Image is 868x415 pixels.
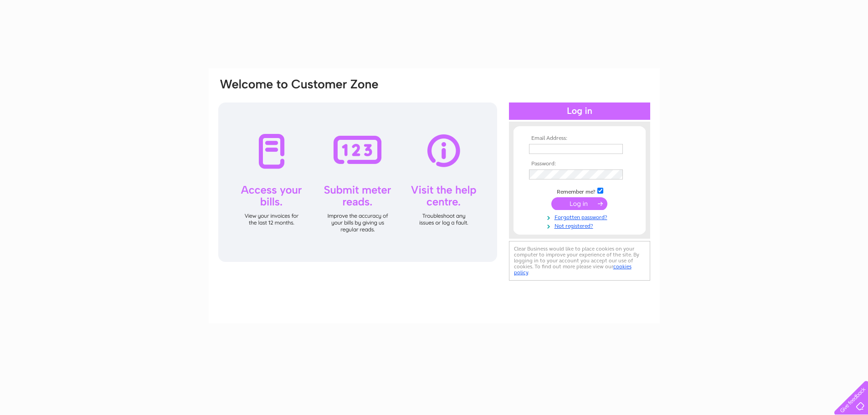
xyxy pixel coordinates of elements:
a: Forgotten password? [529,212,632,221]
a: Not registered? [529,221,632,230]
div: Clear Business would like to place cookies on your computer to improve your experience of the sit... [509,241,650,281]
th: Password: [527,161,632,167]
td: Remember me? [527,186,632,195]
a: cookies policy [514,263,632,276]
th: Email Address: [527,135,632,142]
input: Submit [551,197,607,210]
